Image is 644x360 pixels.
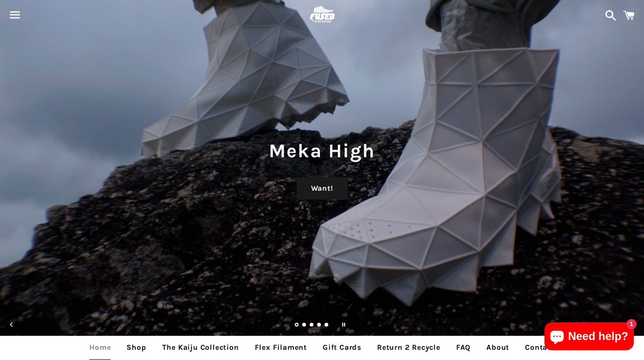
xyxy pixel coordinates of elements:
[449,336,478,359] a: FAQ
[155,336,246,359] a: The Kaiju Collection
[9,137,635,164] h1: Meka High
[1,314,22,335] button: Previous slide
[310,323,314,328] a: Load slide 3
[622,314,643,335] button: Next slide
[325,323,329,328] a: Load slide 5
[370,336,447,359] a: Return 2 Recycle
[82,336,118,359] a: Home
[333,314,354,335] button: Pause slideshow
[316,336,368,359] a: Gift Cards
[297,177,348,200] a: Want!
[479,336,516,359] a: About
[295,323,299,328] a: Slide 1, current
[542,322,637,353] inbox-online-store-chat: Shopify online store chat
[302,323,307,328] a: Load slide 2
[317,323,322,328] a: Load slide 4
[120,336,153,359] a: Shop
[518,336,562,359] a: Contact
[248,336,314,359] a: Flex Filament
